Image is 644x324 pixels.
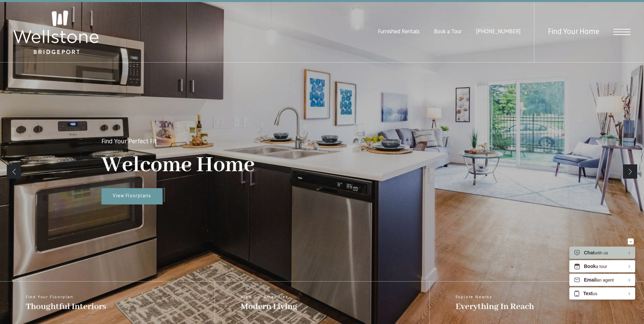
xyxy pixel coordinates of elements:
[548,28,599,36] a: Find Your Home
[102,139,157,145] p: Find Your Perfect Fit
[456,301,534,312] span: Everything In Reach
[378,29,420,35] a: Furnished Rentals
[113,194,151,199] span: View Floorplans
[456,295,534,299] span: Explore Nearby
[623,164,637,179] a: Next
[26,295,106,299] span: Find Your Floorplan
[476,29,520,35] a: Call us at (253) 400-3144
[613,29,630,35] button: Open Menu
[26,301,106,312] span: Thoughtful Interiors
[102,152,255,179] p: Welcome Home
[434,29,462,35] a: Book a Tour
[241,295,297,299] span: View Our Amenities
[14,11,98,54] img: Wellstone
[476,29,520,35] span: [PHONE_NUMBER]
[241,301,297,312] span: Modern Living
[7,164,21,179] a: Previous
[102,188,163,204] a: View Floorplans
